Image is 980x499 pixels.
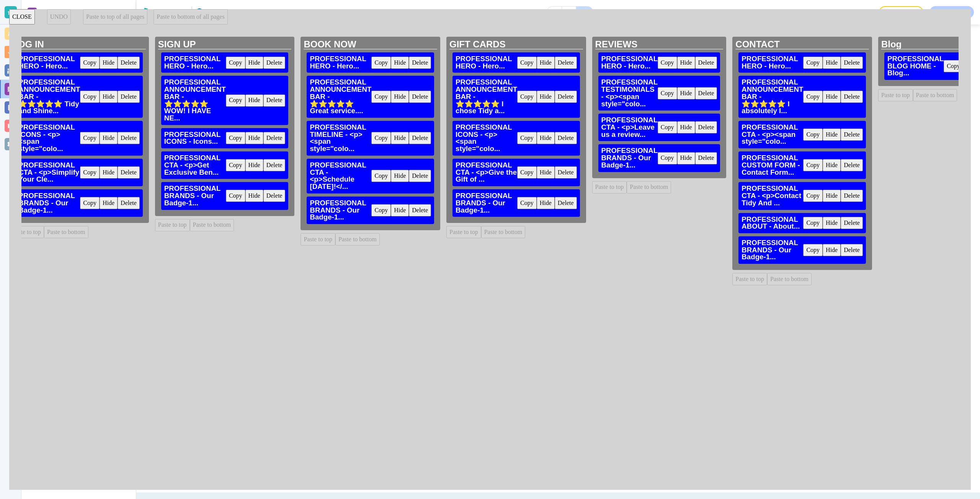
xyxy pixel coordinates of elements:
h3: PROFESSIONAL CTA - <p>Give the Gift of ... [456,162,517,183]
h3: PROFESSIONAL CTA - <p><span style="colo... [742,124,803,145]
button: Hide [537,57,555,69]
h3: PROFESSIONAL HERO - Hero... [601,55,658,70]
button: Delete [118,197,140,209]
button: Hide [391,132,409,144]
h3: PROFESSIONAL ANNOUNCEMENT BAR - ⭐⭐⭐⭐⭐ I chose Tidy a... [456,79,517,115]
h3: PROFESSIONAL ANNOUNCEMENT BAR - ⭐⭐⭐⭐⭐ WOW! I HAVE NE... [164,79,226,122]
button: Delete [841,244,863,256]
button: Delete [695,87,717,99]
button: Hide [537,132,555,144]
button: Copy [803,244,823,256]
h3: PROFESSIONAL ANNOUNCEMENT BAR - ⭐⭐⭐⭐⭐ Great service.... [310,79,371,115]
button: Hide [537,197,555,209]
button: Hide [537,166,555,179]
button: Hide [391,204,409,216]
h3: Need help? [849,9,873,16]
h3: PROFESSIONAL HERO - Hero... [456,55,517,70]
button: Copy [658,152,677,164]
button: Delete [555,91,577,103]
button: Copy [658,121,677,133]
button: Copy [371,91,391,103]
button: Copy [803,159,823,171]
button: Delete [118,91,140,103]
button: Copy [803,217,823,229]
button: Paste to bottom [190,219,234,231]
button: Delete [263,132,286,144]
h3: PROFESSIONAL CTA - <p>Schedule [DATE]!</... [310,162,371,190]
button: Delete [118,166,140,179]
h2: Website Editor [40,8,82,17]
img: editor icon [28,8,37,17]
button: Hide [823,217,841,229]
button: Delete [555,166,577,179]
button: Delete [263,159,286,171]
button: Copy [517,57,537,69]
button: Hide [823,128,841,141]
button: Copy [517,197,537,209]
button: Paste to bottom [335,233,380,245]
button: Hide [100,132,118,144]
h3: PROFESSIONAL HERO - Hero... [310,55,371,70]
h3: PROFESSIONAL ICONS - Icons... [164,131,226,145]
button: Copy [517,166,537,179]
button: Hide [677,152,695,164]
button: Hide [823,91,841,103]
h2: SIGN UP [158,40,292,49]
h2: CONTACT [735,40,869,49]
button: Paste to top [878,89,913,101]
button: Delete [263,57,286,69]
button: Paste to bottom [44,226,88,238]
button: Copy [80,197,100,209]
button: Delete [118,57,140,69]
h3: PROFESSIONAL BRANDS - Our Badge-1... [456,192,517,214]
button: Paste to top [446,226,481,238]
button: Copy [803,190,823,202]
button: Hide [391,57,409,69]
button: Copy [371,57,391,69]
button: Copy [80,166,100,179]
button: Delete [409,204,431,216]
h3: PROFESSIONAL CTA - <p>Get Exclusive Ben... [164,154,226,176]
button: Paste to top [155,219,190,231]
button: Delete [118,132,140,144]
h3: PROFESSIONAL CTA - <p>Simplify Your Cle... [18,162,80,183]
button: Paste to top [592,181,627,193]
h3: PROFESSIONAL CUSTOM FORM - Contact Form... [742,154,803,176]
button: Delete [409,91,431,103]
button: Copy [658,57,677,69]
h2: BOOK NOW [304,40,437,49]
button: Delete [841,159,863,171]
button: Hide [391,170,409,182]
img: Bizwise Logo [142,8,188,17]
button: Hide [245,132,263,144]
button: Hide [245,94,263,107]
button: Paste to top [9,226,44,238]
button: Delete [409,170,431,182]
h3: PROFESSIONAL BLOG HOME - Blog... [887,55,944,77]
button: Paste to bottom [481,226,526,238]
button: Paste to top of all pages [83,9,147,24]
button: Delete [841,190,863,202]
button: Copy [226,159,245,171]
button: Copy [371,204,391,216]
button: Copy [80,132,100,144]
button: Hide [677,121,695,133]
h3: PROFESSIONAL BRANDS - Our Badge-1... [310,200,371,221]
button: Delete [555,197,577,209]
button: Hide [245,57,263,69]
button: CLOSE [9,9,35,24]
h3: PROFESSIONAL ICONS - <p><span style="colo... [18,124,80,153]
button: Delete [841,57,863,69]
button: Copy [658,87,677,99]
button: Delete [695,152,717,164]
button: Paste to bottom [913,89,957,101]
button: Hide [245,159,263,171]
button: Copy [226,190,245,202]
button: Paste to bottom of all pages [154,9,227,24]
h3: PROFESSIONAL TIMELINE - <p><span style="colo... [310,124,371,153]
h2: LOG IN [12,40,146,49]
h2: GIFT CARDS [449,40,583,49]
h3: PROFESSIONAL BRANDS - Our Badge-1... [164,185,226,206]
button: Save Draft [879,6,923,18]
button: Copy [226,132,245,144]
